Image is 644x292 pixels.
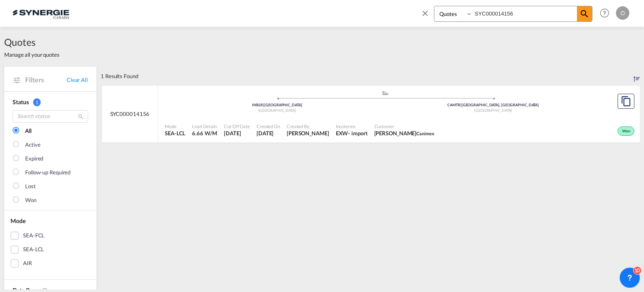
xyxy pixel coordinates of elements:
div: Won [618,126,634,136]
span: Customer [374,123,434,129]
span: Status [13,98,29,105]
span: SEA-LCL [165,129,185,137]
div: SYC000014156 assets/icons/custom/ship-fill.svgassets/icons/custom/roll-o-plane.svgOriginBangalore... [102,86,640,143]
span: Created On [257,123,280,129]
span: 19 Aug 2025 [257,129,280,137]
div: SEA-FCL [23,231,44,240]
md-checkbox: SEA-FCL [10,231,90,240]
span: Won [622,129,632,134]
div: EXW import [336,129,368,137]
div: Lost [25,182,36,191]
span: Mode [165,123,185,129]
a: Clear All [67,76,88,84]
span: Manage all your quotes [4,51,60,58]
div: Follow-up Required [25,168,70,177]
div: SEA-LCL [23,245,44,254]
md-checkbox: SEA-LCL [10,245,90,254]
span: | [460,103,462,107]
div: Expired [25,155,43,163]
div: Won [25,196,36,205]
md-checkbox: AIR [10,259,90,268]
input: Enter Quotation Number [473,6,577,21]
span: SYC000014156 [110,110,150,118]
span: icon-magnify [577,6,592,21]
div: Status 1 [13,98,88,106]
span: JOSEE LEMAIRE Canimex [374,129,434,137]
span: Created By [287,123,329,129]
div: Help [597,6,616,21]
md-icon: icon-close [421,8,430,18]
md-icon: icon-magnify [579,9,589,19]
div: 1 Results Found [101,67,138,85]
span: [GEOGRAPHIC_DATA] [258,108,296,113]
span: Quotes [4,35,60,49]
input: Search status [13,110,88,123]
span: Incoterms [336,123,368,129]
span: Help [597,6,612,20]
span: | [263,103,264,107]
div: EXW [336,129,348,137]
span: INBLR [GEOGRAPHIC_DATA] [252,103,302,107]
div: AIR [23,259,32,268]
span: 6.66 W/M [192,130,217,137]
span: 1 [33,98,41,106]
span: 19 Aug 2025 [224,129,250,137]
md-icon: icon-magnify [78,113,84,120]
div: - import [348,129,367,137]
div: O [616,6,629,20]
span: Adriana Groposila [287,129,329,137]
span: Load Details [192,123,217,129]
span: Filters [25,75,67,84]
div: Sort by: Created On [634,67,640,85]
span: CAMTR [GEOGRAPHIC_DATA], [GEOGRAPHIC_DATA] [447,103,539,107]
span: Mode [10,217,26,224]
md-icon: assets/icons/custom/copyQuote.svg [621,96,631,106]
span: Canimex [416,131,434,136]
span: icon-close [421,6,434,26]
button: Copy Quote [618,94,634,109]
img: 1f56c880d42311ef80fc7dca854c8e59.png [13,4,69,23]
div: Active [25,141,40,149]
span: Cut Off Date [224,123,250,129]
span: [GEOGRAPHIC_DATA] [474,108,512,113]
md-icon: assets/icons/custom/ship-fill.svg [380,91,390,95]
div: All [25,127,31,135]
